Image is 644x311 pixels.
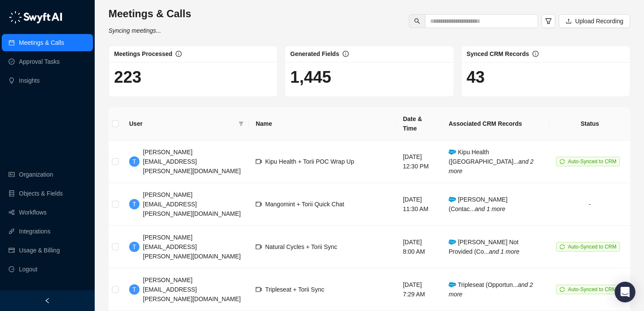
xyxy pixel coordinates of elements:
[566,18,572,24] span: upload
[396,226,442,268] td: [DATE] 8:00 AM
[568,244,616,250] span: Auto-Synced to CRM
[265,158,354,165] span: Kipu Health + Torii POC Wrap Up
[549,183,630,226] td: -
[449,158,533,174] i: and 2 more
[143,277,241,302] span: [PERSON_NAME][EMAIL_ADDRESS][PERSON_NAME][DOMAIN_NAME]
[133,285,136,294] span: T
[19,204,46,221] a: Workflows
[256,159,262,165] span: video-camera
[143,234,241,260] span: [PERSON_NAME][EMAIL_ADDRESS][PERSON_NAME][DOMAIN_NAME]
[44,298,50,304] span: left
[290,67,448,87] h1: 1,445
[560,287,565,292] span: sync
[489,248,520,255] i: and 1 more
[442,107,549,140] th: Associated CRM Records
[19,72,40,89] a: Insights
[176,51,182,57] span: info-circle
[545,18,552,25] span: filter
[560,244,565,249] span: sync
[449,281,533,298] i: and 2 more
[475,205,505,212] i: and 1 more
[396,140,442,183] td: [DATE] 12:30 PM
[256,201,262,207] span: video-camera
[108,7,191,21] h3: Meetings & Calls
[133,157,136,166] span: T
[19,223,50,240] a: Integrations
[256,286,262,292] span: video-camera
[449,196,508,212] span: [PERSON_NAME] (Contac...
[237,117,245,130] span: filter
[290,50,339,57] span: Generated Fields
[560,159,565,164] span: sync
[568,159,616,165] span: Auto-Synced to CRM
[533,51,539,57] span: info-circle
[615,282,635,302] div: Open Intercom Messenger
[19,185,63,202] a: Objects & Fields
[19,261,37,278] span: Logout
[256,244,262,250] span: video-camera
[396,183,442,226] td: [DATE] 11:30 AM
[143,149,241,174] span: [PERSON_NAME][EMAIL_ADDRESS][PERSON_NAME][DOMAIN_NAME]
[19,166,53,183] a: Organization
[575,16,623,26] span: Upload Recording
[568,286,616,292] span: Auto-Synced to CRM
[449,281,533,298] span: Tripleseat (Opportun...
[559,14,630,28] button: Upload Recording
[9,11,62,24] img: logo-05li4sbe.png
[449,149,533,174] span: Kipu Health ([GEOGRAPHIC_DATA]...
[238,121,244,126] span: filter
[396,107,442,140] th: Date & Time
[19,53,60,70] a: Approval Tasks
[467,50,529,57] span: Synced CRM Records
[449,239,519,255] span: [PERSON_NAME] Not Provided (Co...
[129,119,235,128] span: User
[114,50,172,57] span: Meetings Processed
[133,242,136,252] span: T
[19,242,60,259] a: Usage & Billing
[114,67,272,87] h1: 223
[549,107,630,140] th: Status
[249,107,396,140] th: Name
[265,201,344,208] span: Mangomint + Torii Quick Chat
[9,266,15,272] span: logout
[396,268,442,311] td: [DATE] 7:29 AM
[414,18,420,24] span: search
[265,286,324,293] span: Tripleseat + Torii Sync
[467,67,625,87] h1: 43
[143,191,241,217] span: [PERSON_NAME][EMAIL_ADDRESS][PERSON_NAME][DOMAIN_NAME]
[19,34,64,51] a: Meetings & Calls
[108,27,161,34] i: Syncing meetings...
[343,51,349,57] span: info-circle
[133,199,136,209] span: T
[265,243,337,250] span: Natural Cycles + Torii Sync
